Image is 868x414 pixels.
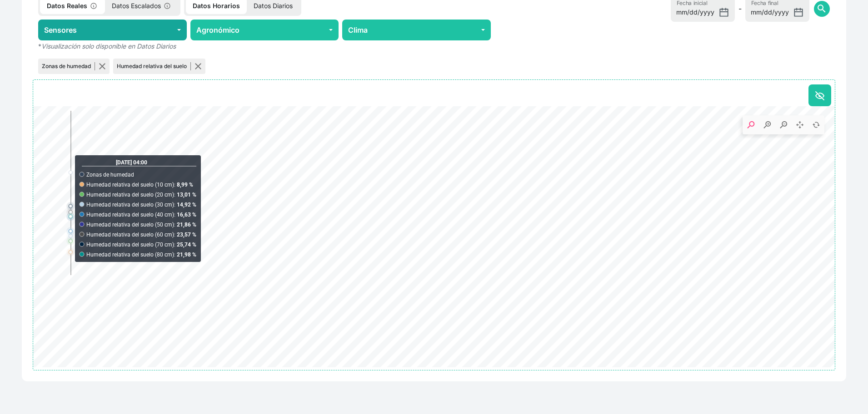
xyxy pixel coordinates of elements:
[41,42,176,50] em: Visualización solo disponible en Datos Diarios
[33,106,835,370] ejs-chart: . Syncfusion interactive chart.
[781,121,788,128] g: Zoom out
[190,20,339,40] button: Agronómico
[798,121,805,128] g: Pan
[117,62,191,70] p: Humedad relativa del suelo
[342,20,491,40] button: Clima
[738,3,742,14] span: -
[38,20,187,40] button: Sensores
[814,121,821,128] g: Reset
[808,84,831,106] button: Ocultar todo
[748,121,756,128] g: Zoom
[42,62,95,70] p: Zonas de humedad
[814,1,830,17] button: search
[765,121,772,128] g: Zoom in
[816,3,827,14] span: search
